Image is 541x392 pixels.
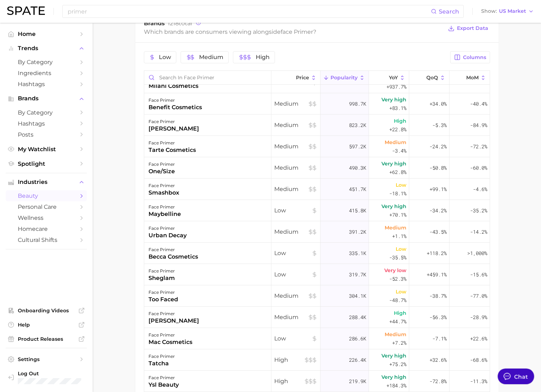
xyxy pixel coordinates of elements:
[389,125,406,134] span: +22.8%
[18,81,75,88] span: Hashtags
[381,351,406,360] span: Very high
[149,160,175,169] div: face primer
[144,307,490,328] button: face primer[PERSON_NAME]Medium288.4kHigh+44.7%-56.3%-28.9%
[6,107,87,118] a: by Category
[149,117,199,126] div: face primer
[449,71,490,85] button: MoM
[6,234,87,245] a: cultural shifts
[6,223,87,234] a: homecare
[430,356,447,364] span: +32.6%
[274,164,317,172] span: Medium
[430,292,447,300] span: -38.7%
[18,307,75,314] span: Onboarding Videos
[149,146,196,154] div: tarte cosmetics
[6,57,87,68] a: by Category
[432,334,447,343] span: -7.1%
[389,211,406,219] span: +70.1%
[274,228,317,236] span: Medium
[274,334,317,343] span: Low
[6,28,87,39] a: Home
[149,288,178,297] div: face primer
[389,296,406,304] span: -48.7%
[349,121,366,129] span: 823.2k
[6,201,87,212] a: personal care
[381,159,406,168] span: Very high
[470,228,487,236] span: -14.2%
[7,6,45,15] img: SPATE
[6,93,87,104] button: Brands
[274,206,317,215] span: Low
[144,328,490,349] button: face primermac cosmeticsLow286.6kMedium+7.2%-7.1%+22.6%
[349,270,366,279] span: 319.7k
[381,373,406,381] span: Very high
[349,292,366,300] span: 304.1k
[389,253,406,262] span: -35.5%
[144,27,443,37] div: Which brands are consumers viewing alongside ?
[18,203,75,210] span: personal care
[18,120,75,127] span: Hashtags
[18,31,75,37] span: Home
[6,368,87,386] a: Log out. Currently logged in with e-mail samantha.calcagni@loreal.com.
[274,292,317,300] span: Medium
[396,287,406,296] span: Low
[149,267,175,275] div: face primer
[149,381,179,389] div: ysl beauty
[18,179,75,185] span: Industries
[466,75,479,80] span: MoM
[392,339,406,347] span: +7.2%
[470,142,487,151] span: -72.2%
[389,168,406,176] span: +62.8%
[392,147,406,155] span: -3.4%
[274,313,317,322] span: Medium
[349,313,366,322] span: 288.4k
[385,330,406,339] span: Medium
[6,212,87,223] a: wellness
[144,285,490,307] button: face primertoo facedMedium304.1kLow-48.7%-38.7%-77.0%
[6,144,87,155] a: My Watchlist
[473,185,487,194] span: -4.6%
[6,177,87,187] button: Industries
[18,336,75,342] span: Product Releases
[168,20,192,27] span: total
[463,54,486,60] span: Columns
[481,9,497,13] span: Show
[430,164,447,172] span: -50.8%
[389,104,406,112] span: +83.1%
[274,121,317,129] span: Medium
[144,20,165,27] span: Brands
[470,334,487,343] span: +22.6%
[6,79,87,90] a: Hashtags
[427,270,447,279] span: +459.1%
[144,93,490,115] button: face primerbenefit cosmeticsMedium998.7kVery high+83.1%+34.0%-40.4%
[499,9,526,13] span: US Market
[149,245,198,254] div: face primer
[6,319,87,330] a: Help
[394,117,406,125] span: High
[6,158,87,169] a: Spotlight
[349,334,366,343] span: 286.6k
[168,20,179,27] span: 1218
[430,377,447,386] span: -72.8%
[18,95,75,102] span: Brands
[149,203,181,211] div: face primer
[321,71,369,85] button: Popularity
[18,322,75,328] span: Help
[149,103,202,112] div: benefit cosmetics
[144,264,490,285] button: face primersheglamLow319.7kVery low-52.3%+459.1%-15.6%
[149,181,179,190] div: face primer
[149,295,178,304] div: too faced
[331,75,358,80] span: Popularity
[470,313,487,322] span: -28.9%
[144,200,490,221] button: face primermaybellineLow415.8kVery high+70.1%-34.2%-35.2%
[149,338,192,346] div: mac cosmetics
[271,71,321,85] button: Price
[385,138,406,147] span: Medium
[296,75,309,80] span: Price
[349,142,366,151] span: 597.2k
[470,164,487,172] span: -60.0%
[67,5,431,17] input: Search here for a brand, industry, or ingredient
[149,352,175,361] div: face primer
[144,371,490,392] button: face primerysl beautyHigh219.9kVery high+184.3%-72.8%-11.3%
[389,317,406,326] span: +44.7%
[149,96,202,105] div: face primer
